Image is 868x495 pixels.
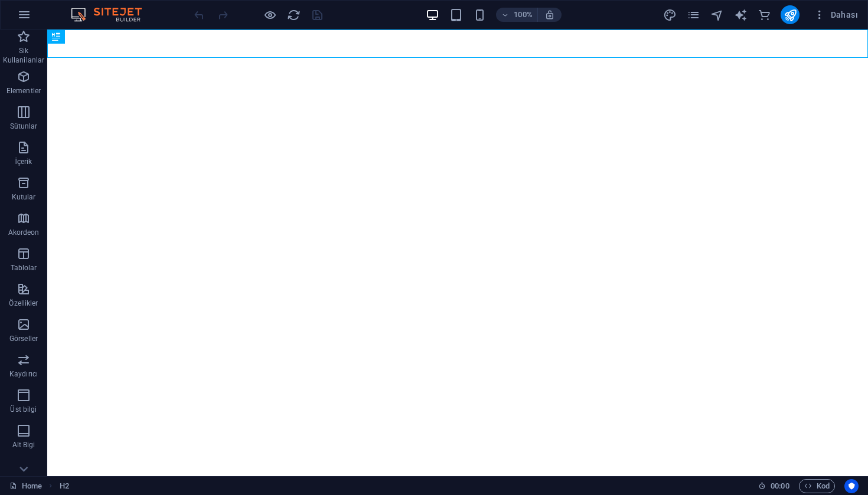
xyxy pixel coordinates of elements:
[784,8,797,22] i: Yayınla
[60,479,69,493] nav: breadcrumb
[733,8,748,22] button: text_generator
[757,8,771,22] button: commerce
[771,479,789,493] span: 00 00
[10,122,38,131] p: Sütunlar
[68,8,156,22] img: Editor Logo
[15,157,32,166] p: İçerik
[12,192,36,202] p: Kutular
[10,405,37,414] p: Üst bilgi
[11,263,37,273] p: Tablolar
[286,8,301,22] button: reload
[6,86,41,96] p: Elementler
[758,479,789,493] h6: Oturum süresi
[60,479,69,493] span: Seçmek için tıkla. Düzenlemek için çift tıkla
[8,228,40,237] p: Akordeon
[287,8,301,22] i: Sayfayı yeniden yükleyin
[514,8,533,22] h6: 100%
[844,479,859,493] button: Usercentrics
[9,369,38,379] p: Kaydırıcı
[9,479,42,493] a: Seçimi iptal etmek için tıkla. Sayfaları açmak için çift tıkla
[12,440,35,450] p: Alt Bigi
[734,8,748,22] i: AI Writer
[814,9,858,21] span: Dahası
[804,479,830,493] span: Kod
[710,8,724,22] i: Navigatör
[544,9,555,20] i: Yeniden boyutlandırmada yakınlaştırma düzeyini seçilen cihaza uyacak şekilde otomatik olarak ayarla.
[663,8,677,22] i: Tasarım (Ctrl+Alt+Y)
[9,299,38,308] p: Özellikler
[496,8,538,22] button: 100%
[263,8,277,22] button: Ön izleme modundan çıkıp düzenlemeye devam etmek için buraya tıklayın
[781,5,800,24] button: publish
[779,481,781,490] span: :
[758,8,771,22] i: Ticaret
[799,479,835,493] button: Kod
[686,8,700,22] button: pages
[809,5,863,24] button: Dahası
[663,8,677,22] button: design
[710,8,724,22] button: navigator
[687,8,700,22] i: Sayfalar (Ctrl+Alt+S)
[9,334,38,343] p: Görseller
